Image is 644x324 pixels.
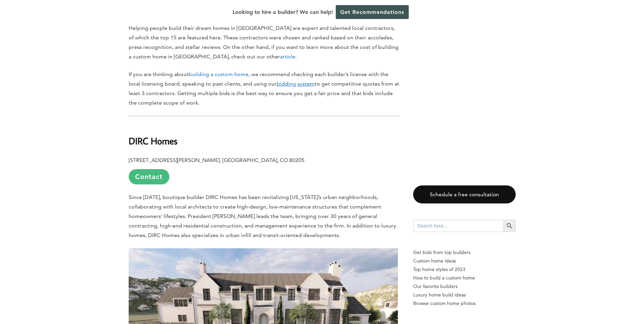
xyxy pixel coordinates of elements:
[129,193,400,240] p: Since [DATE], boutique builder DIRC Homes has been revitalizing [US_STATE]’s urban neighborhoods,...
[413,299,516,308] a: Browse custom home photos
[129,70,400,108] p: If you are thinking about , we recommend checking each builder’s license with the local licensing...
[189,71,249,77] a: building a custom home
[413,220,503,232] input: Search here...
[413,248,516,257] p: Get bids from top builders
[336,5,409,19] a: Get Recommendations
[129,25,399,60] span: Helping people build their dream homes in [GEOGRAPHIC_DATA] are expert and talented local contrac...
[506,222,513,230] svg: Search
[129,135,178,147] strong: DIRC Homes
[413,291,516,299] a: Luxury home build ideas
[413,185,516,203] a: Schedule a free consultation
[129,169,169,184] a: Contact
[129,156,400,184] p: [STREET_ADDRESS][PERSON_NAME]. [GEOGRAPHIC_DATA], CO 80205
[280,53,295,60] a: article
[413,257,516,265] a: Custom home ideas
[413,265,516,274] a: Top home styles of 2023
[413,274,516,282] a: How to build a custom home
[413,282,516,291] a: Our favorite builders
[297,80,315,87] u: system
[277,80,296,87] u: bidding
